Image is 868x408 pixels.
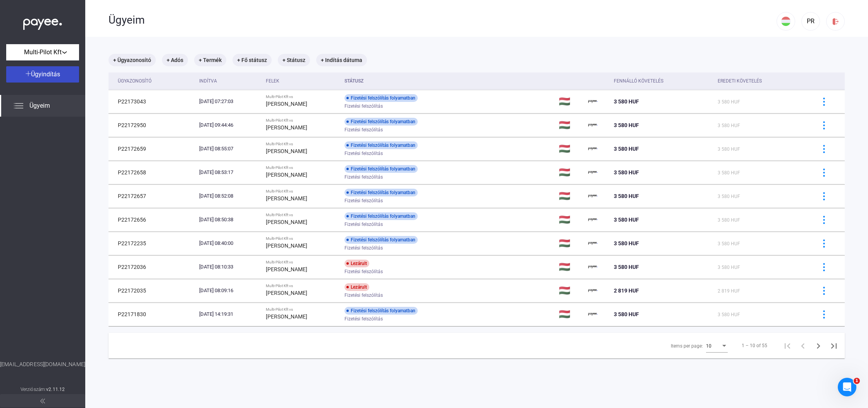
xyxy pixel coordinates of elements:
[820,239,828,248] img: more-blue
[820,192,828,200] img: more-blue
[344,102,383,111] span: Fizetési felszólítás
[820,169,828,177] img: more-blue
[266,313,307,320] strong: [PERSON_NAME]
[108,208,196,231] td: P22172656
[588,191,598,201] img: payee-logo
[804,17,817,26] div: PR
[816,259,832,275] button: more-blue
[266,290,307,296] strong: [PERSON_NAME]
[777,12,795,31] button: HU
[820,310,828,318] img: more-blue
[29,101,50,110] span: Ügyeim
[556,90,585,113] td: 🇭🇺
[341,72,556,90] th: Státusz
[108,255,196,279] td: P22172036
[26,71,31,76] img: plus-white.svg
[108,137,196,160] td: P22172659
[556,303,585,326] td: 🇭🇺
[718,170,740,176] span: 3 580 HUF
[266,195,307,201] strong: [PERSON_NAME]
[816,282,832,299] button: more-blue
[199,169,260,176] div: [DATE] 08:53:17
[718,146,740,152] span: 3 580 HUF
[266,101,307,107] strong: [PERSON_NAME]
[781,17,790,26] img: HU
[344,149,383,158] span: Fizetési felszólítás
[556,232,585,255] td: 🇭🇺
[556,161,585,184] td: 🇭🇺
[811,338,826,353] button: Next page
[266,307,338,312] div: Multi-Pilot Kft vs
[718,76,762,86] div: Eredeti követelés
[199,121,260,129] div: [DATE] 09:44:46
[344,307,418,315] div: Fizetési felszólítás folyamatban
[820,263,828,271] img: more-blue
[266,76,338,86] div: Felek
[344,125,383,134] span: Fizetési felszólítás
[556,114,585,137] td: 🇭🇺
[344,141,418,149] div: Fizetési felszólítás folyamatban
[588,97,598,106] img: payee-logo
[108,184,196,208] td: P22172657
[795,338,811,353] button: Previous page
[718,241,740,246] span: 3 580 HUF
[266,172,307,178] strong: [PERSON_NAME]
[23,14,62,30] img: white-payee-white-dot.svg
[118,76,193,86] div: Ügyazonosító
[671,341,703,351] div: Items per page:
[614,217,639,223] span: 3 580 HUF
[826,338,842,353] button: Last page
[266,76,279,86] div: Felek
[31,71,60,78] span: Ügyindítás
[820,121,828,129] img: more-blue
[816,212,832,228] button: more-blue
[718,76,806,86] div: Eredeti követelés
[266,236,338,241] div: Multi-Pilot Kft vs
[816,93,832,110] button: more-blue
[108,161,196,184] td: P22172658
[108,279,196,302] td: P22172035
[614,311,639,317] span: 3 580 HUF
[588,215,598,224] img: payee-logo
[718,99,740,105] span: 3 580 HUF
[266,148,307,154] strong: [PERSON_NAME]
[266,95,338,99] div: Multi-Pilot Kft vs
[556,208,585,231] td: 🇭🇺
[344,314,383,324] span: Fizetési felszólítás
[108,303,196,326] td: P22171830
[706,341,728,350] mat-select: Items per page:
[344,220,383,229] span: Fizetési felszólítás
[316,54,367,66] mat-chip: + Indítás dátuma
[344,267,383,276] span: Fizetési felszólítás
[820,145,828,153] img: more-blue
[46,387,65,392] strong: v2.11.12
[344,118,418,126] div: Fizetési felszólítás folyamatban
[266,142,338,146] div: Multi-Pilot Kft vs
[344,283,369,291] div: Lezárult
[718,194,740,199] span: 3 580 HUF
[614,146,639,152] span: 3 580 HUF
[344,291,383,300] span: Fizetési felszólítás
[40,399,45,403] img: arrow-double-left-grey.svg
[344,260,369,267] div: Lezárult
[820,287,828,295] img: more-blue
[588,239,598,248] img: payee-logo
[199,76,217,86] div: Indítva
[199,287,260,294] div: [DATE] 08:09:16
[108,232,196,255] td: P22172235
[266,118,338,123] div: Multi-Pilot Kft vs
[199,192,260,200] div: [DATE] 08:52:08
[108,90,196,113] td: P22173043
[718,217,740,223] span: 3 580 HUF
[801,12,820,31] button: PR
[556,255,585,279] td: 🇭🇺
[266,266,307,272] strong: [PERSON_NAME]
[718,312,740,317] span: 3 580 HUF
[6,44,79,60] button: Multi-Pilot Kft
[556,137,585,160] td: 🇭🇺
[118,76,152,86] div: Ügyazonosító
[614,264,639,270] span: 3 580 HUF
[199,145,260,153] div: [DATE] 08:55:07
[6,66,79,83] button: Ügyindítás
[14,101,23,110] img: list.svg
